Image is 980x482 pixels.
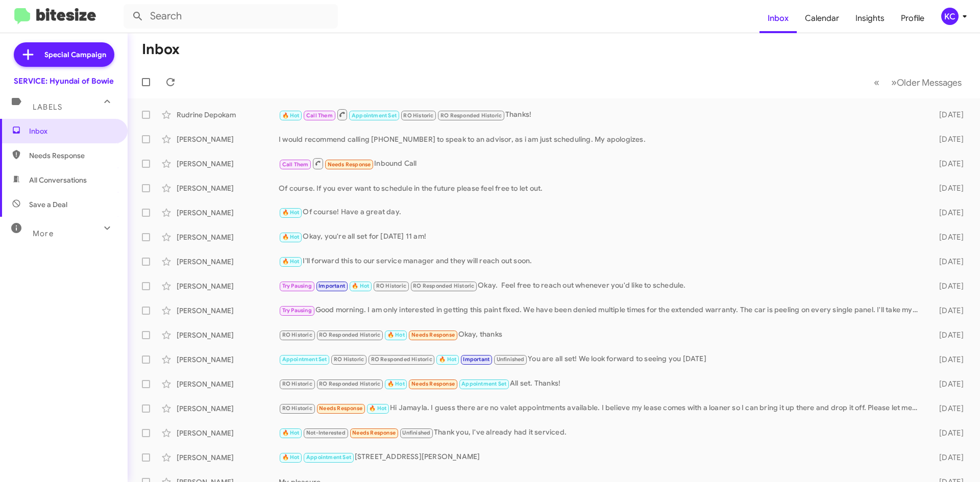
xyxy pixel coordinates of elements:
[177,306,279,316] div: [PERSON_NAME]
[29,199,67,210] span: Save a Deal
[177,110,279,120] div: Rudrine Depokam
[177,354,279,365] div: [PERSON_NAME]
[177,257,279,267] div: [PERSON_NAME]
[14,42,114,67] a: Special Campaign
[941,8,959,25] div: KC
[282,112,300,119] span: 🔥 Hot
[282,161,309,168] span: Call Them
[33,229,54,238] span: More
[306,429,346,436] span: Not-Interested
[923,403,972,414] div: [DATE]
[177,159,279,169] div: [PERSON_NAME]
[923,183,972,193] div: [DATE]
[369,405,386,412] span: 🔥 Hot
[328,161,371,168] span: Needs Response
[177,281,279,291] div: [PERSON_NAME]
[282,380,312,387] span: RO Historic
[14,76,114,86] div: SERVICE: Hyundai of Bowie
[177,208,279,218] div: [PERSON_NAME]
[279,402,923,414] div: Hi Jamayla. I guess there are no valet appointments available. I believe my lease comes with a lo...
[411,332,455,338] span: Needs Response
[371,356,432,363] span: RO Responded Historic
[403,112,433,119] span: RO Historic
[387,380,405,387] span: 🔥 Hot
[124,4,338,29] input: Search
[306,454,351,461] span: Appointment Set
[923,354,972,365] div: [DATE]
[463,356,489,363] span: Important
[279,207,923,218] div: Of course! Have a great day.
[387,332,405,338] span: 🔥 Hot
[29,150,116,161] span: Needs Response
[279,256,923,267] div: I'll forward this to our service manager and they will reach out soon.
[933,8,969,25] button: KC
[868,72,886,93] button: Previous
[279,134,923,144] div: I would recommend calling [PHONE_NUMBER] to speak to an advisor, as i am just scheduling. My apol...
[923,379,972,389] div: [DATE]
[282,405,312,412] span: RO Historic
[759,4,797,33] a: Inbox
[461,380,506,387] span: Appointment Set
[279,157,923,170] div: Inbound Call
[897,77,962,88] span: Older Messages
[439,356,456,363] span: 🔥 Hot
[319,332,380,338] span: RO Responded Historic
[319,405,362,412] span: Needs Response
[177,183,279,193] div: [PERSON_NAME]
[282,283,312,289] span: Try Pausing
[923,281,972,291] div: [DATE]
[893,4,933,33] a: Profile
[923,428,972,438] div: [DATE]
[282,234,300,240] span: 🔥 Hot
[279,108,923,121] div: Thanks!
[318,283,345,289] span: Important
[891,76,897,89] span: »
[874,76,879,89] span: «
[923,306,972,316] div: [DATE]
[142,41,180,58] h1: Inbox
[923,208,972,218] div: [DATE]
[279,329,923,341] div: Okay, thanks
[282,332,312,338] span: RO Historic
[279,280,923,292] div: Okay. Feel free to reach out whenever you'd like to schedule.
[923,232,972,242] div: [DATE]
[177,134,279,144] div: [PERSON_NAME]
[334,356,364,363] span: RO Historic
[923,257,972,267] div: [DATE]
[279,451,923,463] div: [STREET_ADDRESS][PERSON_NAME]
[352,112,397,119] span: Appointment Set
[319,380,380,387] span: RO Responded Historic
[797,4,847,33] a: Calendar
[279,353,923,365] div: You are all set! We look forward to seeing you [DATE]
[497,356,525,363] span: Unfinished
[413,283,474,289] span: RO Responded Historic
[440,112,502,119] span: RO Responded Historic
[29,126,116,136] span: Inbox
[177,232,279,242] div: [PERSON_NAME]
[352,283,369,289] span: 🔥 Hot
[279,231,923,243] div: Okay, you're all set for [DATE] 11 am!
[279,378,923,390] div: All set. Thanks!
[282,454,300,461] span: 🔥 Hot
[306,112,333,119] span: Call Them
[177,379,279,389] div: [PERSON_NAME]
[177,428,279,438] div: [PERSON_NAME]
[282,429,300,436] span: 🔥 Hot
[29,175,87,185] span: All Conversations
[376,283,406,289] span: RO Historic
[352,429,396,436] span: Needs Response
[402,429,430,436] span: Unfinished
[44,49,106,60] span: Special Campaign
[923,330,972,340] div: [DATE]
[282,209,300,216] span: 🔥 Hot
[923,110,972,120] div: [DATE]
[177,452,279,463] div: [PERSON_NAME]
[923,134,972,144] div: [DATE]
[279,305,923,316] div: Good morning. I am only interested in getting this paint fixed. We have been denied multiple time...
[847,4,893,33] a: Insights
[282,356,327,363] span: Appointment Set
